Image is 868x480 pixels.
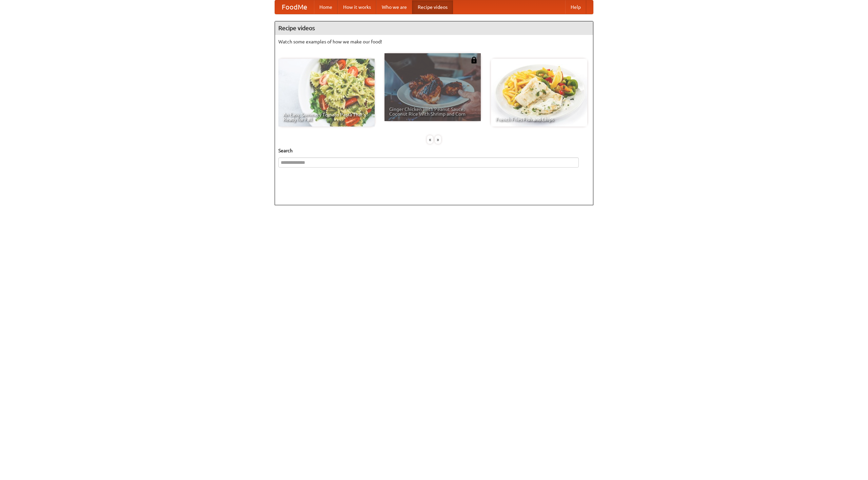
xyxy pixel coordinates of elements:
[496,117,583,122] span: French Fries Fish and Chips
[376,0,412,14] a: Who we are
[491,59,587,127] a: French Fries Fish and Chips
[412,0,453,14] a: Recipe videos
[427,135,433,144] div: «
[314,0,338,14] a: Home
[471,57,477,63] img: 483408.png
[275,0,314,14] a: FoodMe
[565,0,586,14] a: Help
[278,147,590,154] h5: Search
[338,0,376,14] a: How it works
[278,38,590,45] p: Watch some examples of how we make our food!
[275,21,593,35] h4: Recipe videos
[278,59,375,127] a: An Easy, Summery Tomato Pasta That's Ready for Fall
[283,112,370,122] span: An Easy, Summery Tomato Pasta That's Ready for Fall
[435,135,441,144] div: »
